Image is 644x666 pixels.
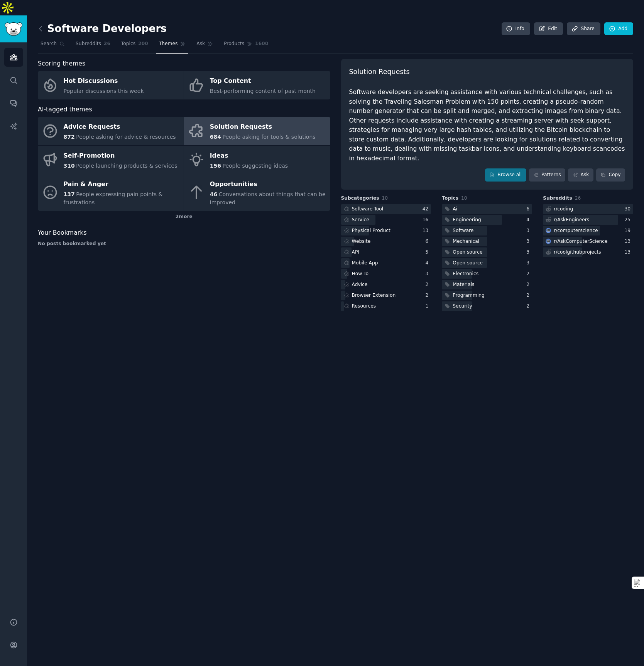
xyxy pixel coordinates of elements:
[341,204,431,214] a: Software Tool42
[352,249,359,256] div: API
[38,38,68,54] a: Search
[453,206,457,213] div: Ai
[596,168,625,182] button: Copy
[64,191,163,205] span: People expressing pain points & frustrations
[210,75,316,87] div: Top Content
[349,67,410,77] span: Solution Requests
[38,59,85,69] span: Scoring themes
[442,247,532,257] a: Open source3
[485,168,526,182] a: Browse all
[624,217,633,224] div: 25
[426,292,431,299] div: 2
[453,292,485,299] div: Programming
[624,249,633,256] div: 13
[526,249,532,256] div: 3
[210,191,217,197] span: 46
[352,217,369,224] div: Service
[526,238,532,245] div: 3
[224,40,244,47] span: Products
[526,292,532,299] div: 2
[526,303,532,310] div: 2
[442,226,532,235] a: Software3
[442,258,532,268] a: Open-source3
[543,247,633,257] a: r/coolgithubprojects13
[442,195,458,202] span: Topics
[526,271,532,277] div: 2
[64,150,177,162] div: Self-Promotion
[222,163,288,169] span: People suggesting ideas
[352,303,376,310] div: Resources
[255,40,268,47] span: 1600
[341,226,431,235] a: Physical Product13
[38,211,330,223] div: 2 more
[453,238,479,245] div: Mechanical
[64,178,180,191] div: Pain & Anger
[543,195,572,202] span: Subreddits
[341,291,431,300] a: Browser Extension2
[210,178,326,191] div: Opportunities
[184,117,330,145] a: Solution Requests684People asking for tools & solutions
[543,226,633,235] a: computersciencer/computerscience19
[184,71,330,99] a: Top ContentBest-performing content of past month
[567,22,600,35] a: Share
[210,191,326,205] span: Conversations about things that can be improved
[64,134,75,140] span: 872
[554,206,573,213] div: r/ coding
[568,168,593,182] a: Ask
[38,117,184,145] a: Advice Requests872People asking for advice & resources
[453,303,472,310] div: Security
[352,227,390,234] div: Physical Product
[5,22,22,36] img: GummySearch logo
[546,228,551,233] img: computerscience
[423,217,431,224] div: 16
[222,134,315,140] span: People asking for tools & solutions
[526,281,532,288] div: 2
[426,271,431,277] div: 3
[210,150,288,162] div: Ideas
[453,271,478,277] div: Electronics
[453,260,483,267] div: Open-source
[341,258,431,268] a: Mobile App4
[194,38,216,54] a: Ask
[64,88,144,94] span: Popular discussions this week
[41,40,57,47] span: Search
[554,227,598,234] div: r/ computerscience
[210,88,316,94] span: Best-performing content of past month
[575,195,581,201] span: 26
[159,40,178,47] span: Themes
[38,71,184,99] a: Hot DiscussionsPopular discussions this week
[341,269,431,279] a: How To3
[426,249,431,256] div: 5
[64,75,144,87] div: Hot Discussions
[453,217,481,224] div: Engineering
[210,134,221,140] span: 684
[534,22,563,35] a: Edit
[76,40,101,47] span: Subreddits
[453,249,482,256] div: Open source
[184,174,330,211] a: Opportunities46Conversations about things that can be improved
[64,163,75,169] span: 310
[502,22,530,35] a: Info
[76,163,177,169] span: People launching products & services
[526,227,532,234] div: 3
[453,227,473,234] div: Software
[341,280,431,289] a: Advice2
[38,105,92,114] span: AI-tagged themes
[352,292,396,299] div: Browser Extension
[426,281,431,288] div: 2
[121,40,135,47] span: Topics
[526,217,532,224] div: 4
[76,134,176,140] span: People asking for advice & resources
[349,87,625,163] div: Software developers are seeking assistance with various technical challenges, such as solving the...
[341,237,431,246] a: Website6
[624,206,633,213] div: 30
[624,227,633,234] div: 19
[341,301,431,311] a: Resources1
[461,195,467,201] span: 10
[352,206,384,213] div: Software Tool
[423,227,431,234] div: 13
[554,249,601,256] div: r/ coolgithubprojects
[221,38,271,54] a: Products1600
[442,301,532,311] a: Security2
[38,23,167,35] h2: Software Developers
